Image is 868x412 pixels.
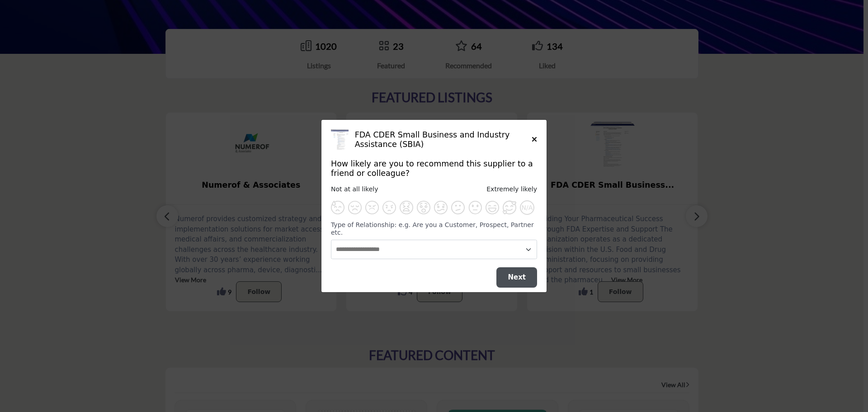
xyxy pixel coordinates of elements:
img: FDA CDER Small Business and Industry Assistance (SBIA) Logo [331,129,351,150]
h5: How likely are you to recommend this supplier to a friend or colleague? [331,159,537,178]
span: Next [508,273,526,281]
span: N/A [522,204,533,212]
h6: Type of Relationship: e.g. Are you a Customer, Prospect, Partner etc. [331,221,537,237]
select: Change Supplier Relationship [331,240,537,259]
button: Next [496,267,537,288]
button: N/A [520,200,534,215]
span: Extremely likely [486,185,537,193]
h5: FDA CDER Small Business and Industry Assistance (SBIA) [355,130,532,149]
button: Close [532,135,537,144]
span: Not at all likely [331,185,378,193]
